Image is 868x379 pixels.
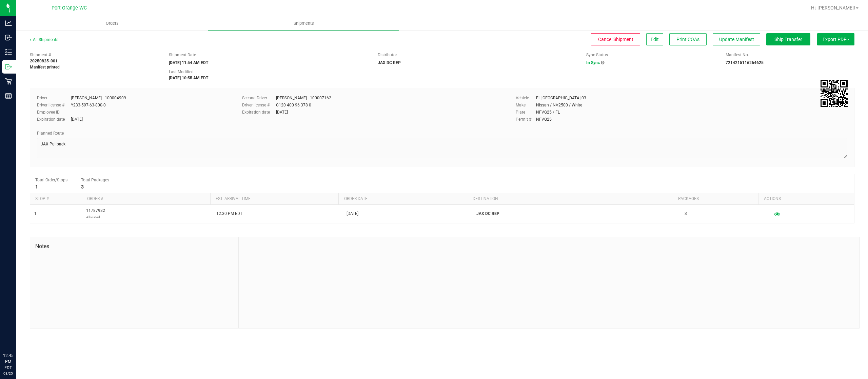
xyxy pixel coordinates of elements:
[536,95,586,101] div: FL-[GEOGRAPHIC_DATA]-03
[30,193,82,205] th: Stop #
[586,52,608,58] label: Sync Status
[5,34,12,41] inline-svg: Inbound
[719,37,754,42] span: Update Manifest
[169,69,194,75] label: Last Modified
[669,33,707,45] button: Print COAs
[651,37,659,42] span: Edit
[71,102,106,108] div: Y233-597-63-800-0
[16,16,208,31] a: Orders
[242,95,276,101] label: Second Driver
[169,52,196,58] label: Shipment Date
[20,324,28,332] iframe: Resource center unread badge
[208,16,399,31] a: Shipments
[586,60,600,65] span: In Sync
[516,116,536,122] label: Permit #
[516,102,536,108] label: Make
[71,116,83,122] div: [DATE]
[476,211,676,217] p: JAX DC REP
[30,37,58,42] a: All Shipments
[5,49,12,56] inline-svg: Inventory
[821,80,848,107] qrcode: 20250825-001
[30,52,159,58] span: Shipment #
[35,184,38,189] strong: 1
[536,102,582,108] div: Nissan / NV2500 / White
[726,60,764,65] strong: 7214215116264625
[758,193,844,205] th: Actions
[467,193,672,205] th: Destination
[37,109,71,115] label: Employee ID
[37,116,71,122] label: Expiration date
[685,211,687,217] span: 3
[817,33,854,45] button: Export PDF
[5,78,12,85] inline-svg: Retail
[30,59,58,63] strong: 20250825-001
[86,207,105,220] span: 11787982
[338,193,467,205] th: Order date
[673,193,758,205] th: Packages
[284,20,323,26] span: Shipments
[35,242,233,251] span: Notes
[347,211,358,217] span: [DATE]
[86,214,105,220] p: Allocated
[97,20,128,26] span: Orders
[598,37,633,42] span: Cancel Shipment
[646,33,663,45] button: Edit
[516,109,536,115] label: Plate
[3,353,13,371] p: 12:45 PM EDT
[591,33,640,45] button: Cancel Shipment
[766,33,810,45] button: Ship Transfer
[276,102,311,108] div: C120 400 96 378 0
[5,93,12,99] inline-svg: Reports
[3,371,13,376] p: 08/25
[726,52,749,58] label: Manifest No.
[276,109,288,115] div: [DATE]
[169,60,208,65] strong: [DATE] 11:54 AM EDT
[82,193,210,205] th: Order #
[7,325,27,345] iframe: Resource center
[378,52,397,58] label: Distributor
[774,37,802,42] span: Ship Transfer
[242,102,276,108] label: Driver license #
[169,76,208,80] strong: [DATE] 10:55 AM EDT
[536,116,552,122] div: NFVG25
[81,178,109,182] span: Total Packages
[71,95,126,101] div: [PERSON_NAME] - 100004909
[216,211,242,217] span: 12:30 PM EDT
[37,131,64,136] span: Planned Route
[37,95,71,101] label: Driver
[811,5,855,11] span: Hi, [PERSON_NAME]!
[516,95,536,101] label: Vehicle
[536,109,560,115] div: NFVG25 / FL
[35,178,67,182] span: Total Order/Stops
[276,95,331,101] div: [PERSON_NAME] - 100007162
[5,63,12,70] inline-svg: Outbound
[821,80,848,107] img: Scan me!
[5,20,12,26] inline-svg: Analytics
[378,60,401,65] strong: JAX DC REP
[30,65,60,69] strong: Manifest printed
[676,37,699,42] span: Print COAs
[713,33,760,45] button: Update Manifest
[52,5,87,11] span: Port Orange WC
[242,109,276,115] label: Expiration date
[37,102,71,108] label: Driver license #
[81,184,84,189] strong: 3
[34,211,37,217] span: 1
[210,193,339,205] th: Est. arrival time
